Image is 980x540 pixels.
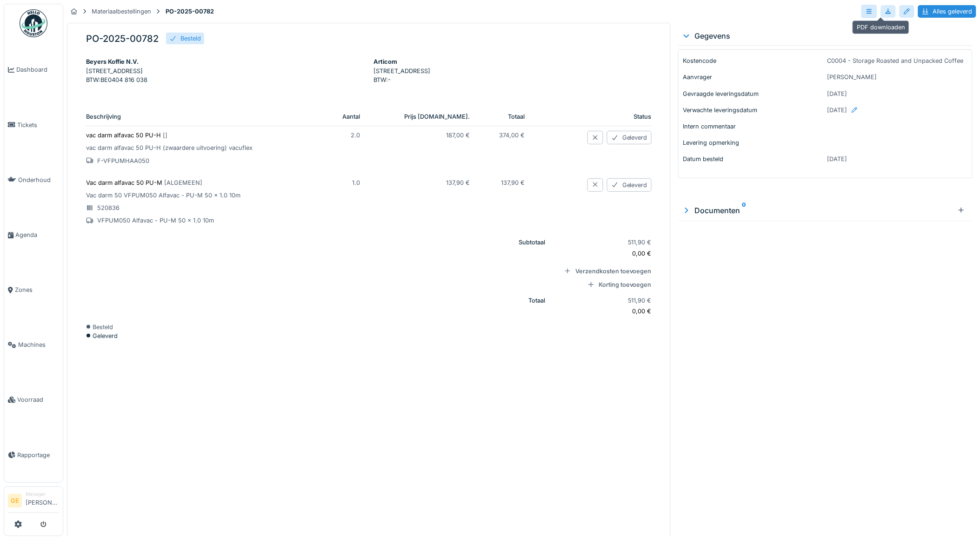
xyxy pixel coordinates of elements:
[17,395,59,404] span: Voorraad
[323,108,367,126] th: Aantal
[26,491,59,498] div: Manager
[373,67,652,75] p: [STREET_ADDRESS]
[827,73,968,81] p: [PERSON_NAME]
[853,20,909,34] div: PDF downloaden
[4,263,63,317] a: Zones
[683,138,824,147] p: Levering opmerking
[4,427,63,482] a: Rapportage
[477,108,533,126] th: Totaal
[17,451,59,459] span: Rapportage
[4,207,63,262] a: Agenda
[683,106,824,115] p: Verwachte leveringsdatum
[683,122,824,131] p: Intern commentaar
[553,108,652,126] th: Status
[20,9,47,37] img: Badge_color-CXgf-gQk.svg
[8,491,59,513] a: GE Manager[PERSON_NAME]
[560,249,652,258] p: 0,00 €
[163,132,167,139] span: [ ]
[16,65,59,74] span: Dashboard
[86,108,323,126] th: Beschrijving
[367,108,477,126] th: Prijs [DOMAIN_NAME].
[164,179,202,186] span: [ ALGEMEEN ]
[560,307,652,316] p: 0,00 €
[560,238,652,247] p: 511,90 €
[4,152,63,207] a: Onderhoud
[4,372,63,427] a: Voorraad
[827,155,968,163] p: [DATE]
[485,131,525,140] p: 374,00 €
[86,75,364,84] p: BTW : BE0404 816 038
[485,178,525,187] p: 137,90 €
[4,97,63,152] a: Tickets
[827,56,968,65] p: C0004 - Storage Roasted and Unpacked Coffee
[86,131,316,140] p: vac darm alfavac 50 PU-H
[373,57,652,66] div: Articom
[683,155,824,163] p: Datum besteld
[86,216,316,225] p: VFPUM050 Alfavac - PU-M 50 x 1.0 10m
[331,178,360,187] p: 1.0
[86,291,553,322] th: Totaal
[827,89,968,98] p: [DATE]
[86,233,553,264] th: Subtotaal
[533,280,652,289] div: Korting toevoegen
[683,89,824,98] p: Gevraagde leveringsdatum
[86,143,316,152] p: vac darm alfavac 50 PU-H (zwaardere uitvoering) vacuflex
[86,33,159,44] h5: PO-2025-00782
[375,178,470,187] p: 137,90 €
[918,5,976,18] div: Alles geleverd
[742,205,747,216] sup: 0
[4,42,63,97] a: Dashboard
[86,156,316,165] p: F-VFPUMHAA050
[331,131,360,140] p: 2.0
[4,317,63,372] a: Machines
[86,67,364,75] p: [STREET_ADDRESS]
[92,7,151,16] div: Materiaalbestellingen
[18,175,59,184] span: Onderhoud
[683,56,824,65] p: Kostencode
[180,34,201,43] div: Besteld
[18,340,59,349] span: Machines
[162,7,218,16] strong: PO-2025-00782
[375,131,470,140] p: 187,00 €
[86,323,652,331] div: Besteld
[373,75,652,84] p: BTW : -
[607,131,652,144] div: Geleverd
[533,267,652,276] div: Verzendkosten toevoegen
[607,178,652,192] div: Geleverd
[86,203,316,212] p: 520836
[86,57,364,66] div: Beyers Koffie N.V.
[15,230,59,239] span: Agenda
[26,491,59,511] li: [PERSON_NAME]
[683,73,824,81] p: Aanvrager
[86,191,316,200] p: Vac darm 50 VFPUM050 Alfavac - PU-M 50 x 1.0 10m
[86,331,652,340] div: Geleverd
[682,205,954,216] div: Documenten
[17,121,59,129] span: Tickets
[15,285,59,294] span: Zones
[827,106,968,122] div: [DATE]
[86,178,316,187] p: Vac darm alfavac 50 PU-M
[8,494,22,508] li: GE
[560,296,652,305] p: 511,90 €
[682,30,969,41] div: Gegevens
